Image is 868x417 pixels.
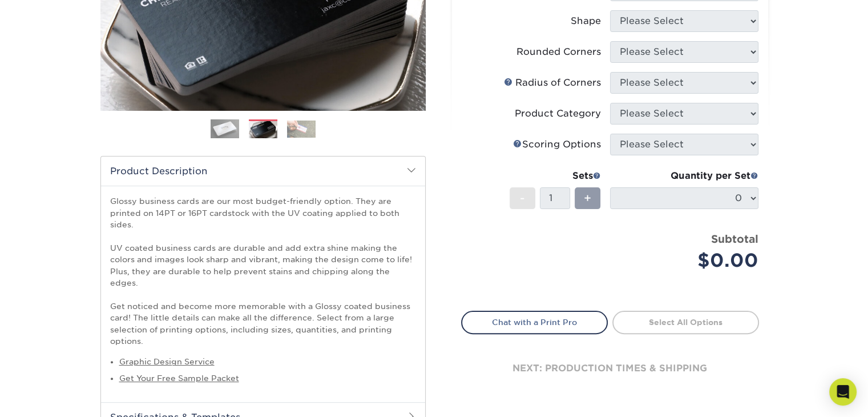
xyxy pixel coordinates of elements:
[287,121,316,138] img: Business Cards 03
[119,357,215,366] a: Graphic Design Service
[571,14,601,28] div: Shape
[101,157,425,186] h2: Product Description
[515,107,601,121] div: Product Category
[211,115,239,143] img: Business Cards 01
[610,169,758,183] div: Quantity per Set
[510,169,601,183] div: Sets
[584,190,591,207] span: +
[119,374,239,383] a: Get Your Free Sample Packet
[520,190,525,207] span: -
[3,382,97,413] iframe: Google Customer Reviews
[110,195,416,347] p: Glossy business cards are our most budget-friendly option. They are printed on 14PT or 16PT cards...
[516,45,601,59] div: Rounded Corners
[504,76,601,90] div: Radius of Corners
[619,247,758,274] div: $0.00
[461,334,759,403] div: next: production times & shipping
[513,138,601,151] div: Scoring Options
[612,311,759,334] a: Select All Options
[249,120,277,139] img: Business Cards 02
[461,311,608,334] a: Chat with a Print Pro
[711,232,758,245] strong: Subtotal
[829,378,857,406] div: Open Intercom Messenger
